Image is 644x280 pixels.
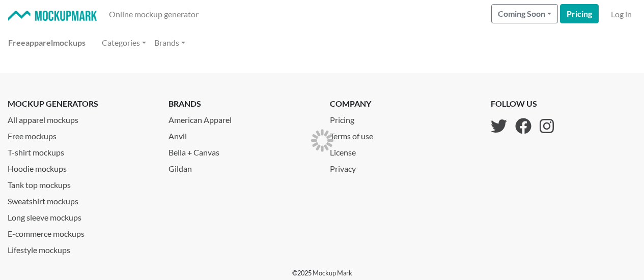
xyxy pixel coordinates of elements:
[330,126,381,142] a: Terms of use
[491,98,554,110] p: follow us
[8,175,153,191] a: Tank top mockups
[98,33,150,53] a: Categories
[292,268,352,278] p: © 2025
[491,4,558,23] button: Coming Soon
[169,126,314,142] a: Anvil
[169,142,314,159] a: Bella + Canvas
[8,142,153,159] a: T-shirt mockups
[8,224,153,240] a: E-commerce mockups
[330,142,381,159] a: License
[8,207,153,224] a: Long sleeve mockups
[4,33,90,53] a: Freeapparelmockups
[8,11,97,21] img: Mockup Mark
[8,126,153,142] a: Free mockups
[8,110,153,126] a: All apparel mockups
[8,98,153,110] p: mockup generators
[8,191,153,207] a: Sweatshirt mockups
[607,4,636,24] a: Log in
[169,159,314,175] a: Gildan
[330,159,381,175] a: Privacy
[25,38,53,47] span: apparel
[169,98,314,110] p: brands
[8,159,153,175] a: Hoodie mockups
[330,98,381,110] p: company
[8,240,153,256] a: Lifestyle mockups
[105,4,203,24] a: Online mockup generator
[330,110,381,126] a: Pricing
[313,269,352,277] a: Mockup Mark
[560,4,599,23] a: Pricing
[169,110,314,126] a: American Apparel
[150,33,189,53] a: Brands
